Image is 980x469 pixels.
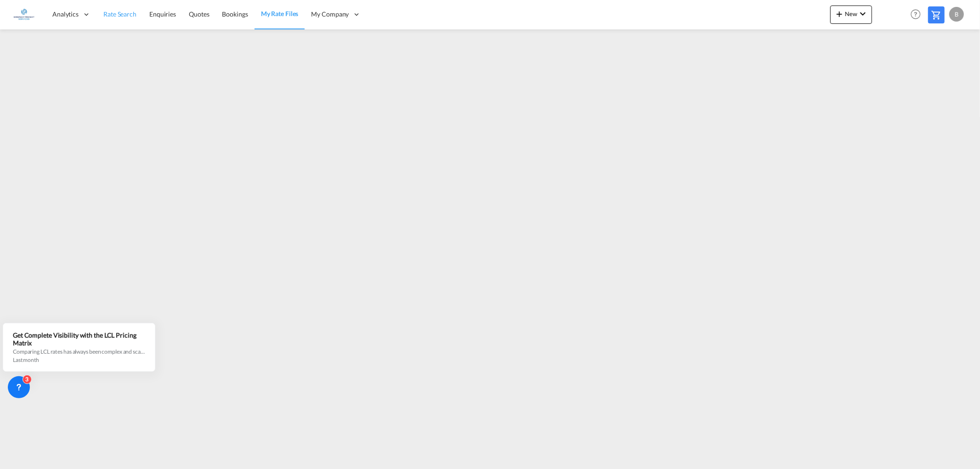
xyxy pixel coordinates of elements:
[949,7,964,22] div: B
[857,8,868,19] md-icon: icon-chevron-down
[222,10,248,18] span: Bookings
[908,6,923,22] span: Help
[261,10,299,17] span: My Rate Files
[52,10,79,19] span: Analytics
[830,6,872,24] button: icon-plus 400-fgNewicon-chevron-down
[189,10,209,18] span: Quotes
[834,10,868,17] span: New
[311,10,349,19] span: My Company
[908,6,928,23] div: Help
[834,8,845,19] md-icon: icon-plus 400-fg
[14,4,34,25] img: e1326340b7c511ef854e8d6a806141ad.jpg
[149,10,176,18] span: Enquiries
[103,10,136,18] span: Rate Search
